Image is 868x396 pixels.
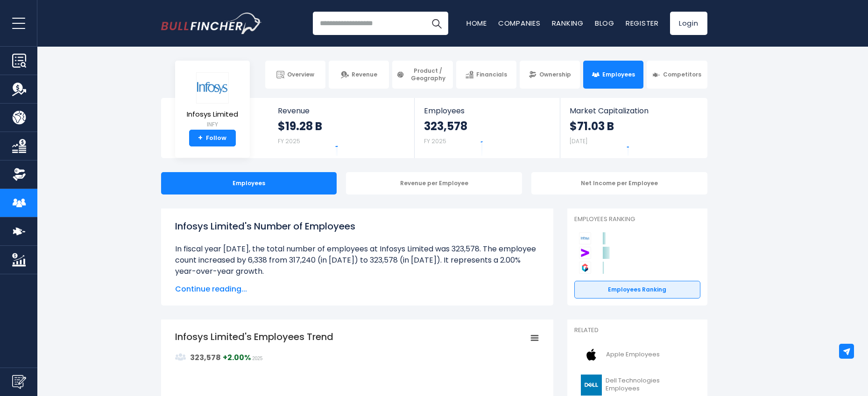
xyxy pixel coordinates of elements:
a: Infosys Limited INFY [186,72,239,130]
a: Blog [595,18,614,28]
img: graph_employee_icon.svg [175,352,186,363]
a: Employees [583,61,643,89]
span: Employees [602,71,635,78]
a: Revenue $19.28 B FY 2025 [268,98,415,158]
a: Market Capitalization $71.03 B [DATE] [560,98,706,158]
a: Companies [498,18,541,28]
tspan: Infosys Limited's Employees Trend [175,330,333,343]
h1: Infosys Limited's Number of Employees [175,219,539,233]
a: Product / Geography [392,61,452,89]
a: Go to homepage [161,13,261,34]
strong: + [198,134,203,142]
button: Search [425,12,448,35]
a: Overview [265,61,325,89]
span: Ownership [539,71,571,78]
img: DELL logo [580,375,603,396]
span: Overview [287,71,314,78]
img: AAPL logo [580,344,603,365]
div: Revenue per Employee [346,172,522,195]
span: Product / Geography [407,67,448,82]
a: Ranking [552,18,584,28]
a: Ownership [520,61,580,89]
li: In fiscal year [DATE], the total number of employees at Infosys Limited was 323,578. The employee... [175,243,539,277]
small: FY 2025 [278,137,300,145]
p: Employees Ranking [574,215,700,223]
a: Register [626,18,659,28]
strong: $71.03 B [570,119,614,133]
span: Infosys Limited [187,111,238,118]
strong: + [223,352,251,363]
img: Ownership [12,167,26,181]
a: Home [466,18,487,28]
a: Employees 323,578 FY 2025 [415,98,560,158]
a: +Follow [189,130,236,146]
span: Employees [424,106,550,115]
small: [DATE] [570,137,587,145]
img: Accenture plc competitors logo [579,247,591,259]
a: Revenue [329,61,389,89]
span: Apple Employees [606,351,660,359]
span: Revenue [352,71,377,78]
a: Employees Ranking [574,281,700,299]
span: Competitors [663,71,701,78]
strong: 2.00% [227,352,251,363]
div: Employees [161,172,337,195]
p: Related [574,327,700,334]
strong: 323,578 [424,119,467,133]
span: Continue reading... [175,284,539,295]
img: Infosys Limited competitors logo [579,232,591,244]
small: INFY [187,120,238,129]
span: Market Capitalization [570,106,697,115]
a: Financials [456,61,516,89]
span: Revenue [278,106,405,115]
strong: $19.28 B [278,119,322,133]
a: Competitors [647,61,707,89]
img: Genpact Limited competitors logo [579,262,591,274]
small: FY 2025 [424,137,446,145]
span: Financials [476,71,507,78]
img: Bullfincher logo [161,13,262,34]
a: Apple Employees [574,342,700,368]
a: Login [670,12,707,35]
span: Dell Technologies Employees [606,377,694,393]
span: 2025 [252,356,262,361]
strong: 323,578 [190,352,221,363]
div: Net Income per Employee [531,172,707,195]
